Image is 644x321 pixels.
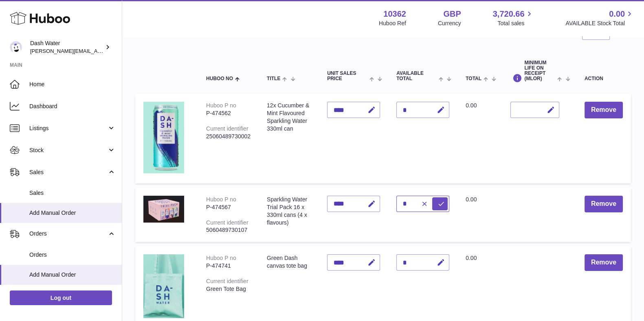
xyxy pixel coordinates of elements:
span: Stock [29,146,107,154]
div: Green Tote Bag [206,285,251,293]
img: Green Dash canvas tote bag [143,254,184,318]
a: Log out [10,290,112,305]
span: Orders [29,251,116,259]
span: Huboo no [206,76,233,81]
div: Currency [438,20,461,27]
span: Dashboard [29,103,116,110]
td: Sparkling Water Trial Pack 16 x 330ml cans (4 x flavours) [259,188,319,242]
strong: 10362 [383,9,406,20]
div: Current identifier [206,278,248,284]
span: Sales [29,168,107,176]
span: Home [29,81,116,88]
span: Add Manual Order [29,271,116,279]
span: 0.00 [466,102,477,109]
div: 5060489730107 [206,226,251,234]
span: Sales [29,189,116,197]
a: 0.00 AVAILABLE Stock Total [565,9,634,27]
a: 3,720.66 Total sales [493,9,534,27]
span: Total sales [497,20,534,27]
div: Current identifier [206,125,248,132]
span: Listings [29,124,107,132]
td: 12x Cucumber & Mint Flavoured Sparkling Water 330ml can [259,94,319,183]
div: P-474567 [206,203,251,211]
span: 0.00 [609,9,625,20]
span: AVAILABLE Total [396,71,437,81]
button: Remove [585,102,623,118]
span: Title [267,76,280,81]
div: Huboo P no [206,255,236,261]
span: [PERSON_NAME][EMAIL_ADDRESS][DOMAIN_NAME] [30,48,163,54]
div: Current identifier [206,219,248,226]
span: 0.00 [466,196,477,203]
div: 25060489730002 [206,133,251,140]
span: 3,720.66 [493,9,525,20]
img: james@dash-water.com [10,41,22,53]
button: Remove [585,196,623,212]
span: 0.00 [466,255,477,261]
img: 12x Cucumber & Mint Flavoured Sparkling Water 330ml can [143,102,184,173]
span: Minimum Life On Receipt (MLOR) [524,60,555,82]
img: Sparkling Water Trial Pack 16 x 330ml cans (4 x flavours) [143,196,184,223]
div: P-474741 [206,262,251,270]
div: Huboo Ref [379,20,406,27]
span: Total [466,76,481,81]
div: Huboo P no [206,196,236,203]
span: Orders [29,230,107,238]
span: AVAILABLE Stock Total [565,20,634,27]
div: Dash Water [30,39,103,55]
div: Huboo P no [206,102,236,109]
span: Add Manual Order [29,209,116,217]
strong: GBP [443,9,461,20]
button: Remove [585,254,623,271]
span: Unit Sales Price [327,71,367,81]
div: Action [585,76,623,81]
div: P-474562 [206,109,251,117]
